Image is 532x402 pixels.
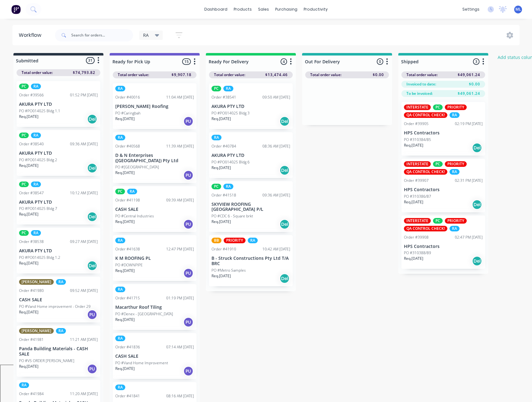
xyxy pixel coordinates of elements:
span: $9,907.18 [172,72,191,78]
div: PRIORITY [224,238,246,243]
div: 10:12 AM [DATE] [70,190,98,196]
div: RA [115,135,125,140]
p: PO #PO014025 Bldg 1.2 [19,255,60,260]
p: Req. [DATE] [19,163,38,168]
p: CASH SALE [115,354,194,359]
div: RA [127,189,137,194]
div: PC [211,86,221,91]
p: K M ROOFING PL [115,256,194,261]
span: RA [143,32,149,38]
span: Total order value: [22,70,53,75]
div: 09:52 AM [DATE] [70,288,98,293]
div: PRIORITY [445,218,467,224]
div: Del [280,274,290,283]
p: Req. [DATE] [211,219,231,225]
p: PO #PO014025 Bldg 7 [19,206,57,211]
span: $13,474.46 [265,72,288,78]
p: CASH SALE [19,297,98,303]
div: RA [450,226,460,231]
div: QA CONTROL CHECK! [404,169,447,175]
div: Order #41981 [19,337,44,342]
div: BB [211,238,221,243]
p: Req. [DATE] [115,366,135,371]
div: Order #40016 [115,94,140,100]
p: PO #310386/87 [404,194,431,199]
div: products [231,5,255,14]
div: 10:42 AM [DATE] [262,246,290,252]
p: PO #PO014025 Bldg 3 [211,110,250,116]
div: Order #41715 [115,295,140,301]
div: Del [87,114,97,124]
div: PC [211,184,221,189]
p: HPS Contractors [404,187,483,192]
div: RA [115,336,125,341]
div: RA [211,135,221,140]
p: Req. [DATE] [115,116,135,122]
div: 08:16 AM [DATE] [166,393,194,399]
div: [PERSON_NAME] [19,328,54,334]
div: Del [472,256,482,266]
div: productivity [301,5,331,14]
div: PU [87,364,97,374]
span: ML [515,7,521,12]
img: Factory [11,5,21,14]
div: PU [183,317,193,327]
p: SKYVIEW ROOFING [GEOGRAPHIC_DATA] P/L [211,202,290,212]
div: INTERSTATE [404,218,431,224]
div: RA [115,385,125,390]
div: RA [223,86,233,91]
div: RA [31,230,41,236]
div: Order #38547 [19,190,44,196]
div: RAOrder #4183607:14 AM [DATE]CASH SALEPO #Vand Home ImprovementReq.[DATE]PU [113,333,196,379]
div: Order #38540 [19,141,44,147]
div: [PERSON_NAME]RAOrder #4198111:21 AM [DATE]Panda Building Materials - CASH SALEPO #VS ORDER [PERSO... [17,326,100,377]
p: PO #Caringbah [115,110,141,116]
div: 11:21 AM [DATE] [70,337,98,342]
span: $49,061.24 [458,72,480,78]
div: RA [56,279,66,285]
div: PRIORITY [445,104,467,110]
p: Req. [DATE] [404,256,423,261]
p: AKURA PTY LTD [19,151,98,156]
span: Total order value: [214,72,245,78]
p: Req. [DATE] [19,309,38,315]
p: HPS Contractors [404,130,483,136]
span: Total order value: [118,72,149,78]
div: PU [183,116,193,126]
div: RAOrder #4056811:39 AM [DATE]D & N Enterprises ([GEOGRAPHIC_DATA]) Pty LtdPO #[GEOGRAPHIC_DATA]Re... [113,132,196,183]
div: Order #39905 [404,121,429,127]
p: Req. [DATE] [19,211,38,217]
div: PCRAOrder #3854710:12 AM [DATE]AKURA PTY LTDPO #PO014025 Bldg 7Req.[DATE]Del [17,179,100,225]
div: RA [19,382,29,388]
p: AKURA PTY LTD [19,248,98,254]
div: Del [87,212,97,222]
div: Del [472,143,482,153]
div: RA [31,182,41,187]
div: Order #41841 [115,393,140,399]
div: Order #41910 [211,246,236,252]
div: Order #41836 [115,344,140,350]
div: 02:31 PM [DATE] [455,178,483,183]
div: PCRAOrder #3956601:52 PM [DATE]AKURA PTY LTDPO #PO014025 Bldg 1.1Req.[DATE]Del [17,81,100,127]
p: PO #PO014025 Bldg 6 [211,159,250,165]
div: 11:04 AM [DATE] [166,94,194,100]
div: RA [56,328,66,334]
div: PU [183,170,193,180]
div: PC [433,104,443,110]
div: PCRAOrder #4151809:36 AM [DATE]SKYVIEW ROOFING [GEOGRAPHIC_DATA] P/LPO #CDC 6 - Square brktReq.[D... [209,181,293,232]
div: INTERSTATEPCPRIORITYQA CONTROL CHECK!RAOrder #3990502:19 PM [DATE]HPS ContractorsPO #310384/85Req... [401,102,485,156]
div: Del [280,116,290,126]
div: purchasing [272,5,301,14]
div: RAOrder #4171501:19 PM [DATE]Macarthur Roof TilingPO #Denex - [GEOGRAPHIC_DATA]Req.[DATE]PU [113,284,196,330]
p: CASH SALE [115,207,194,212]
div: INTERSTATE [404,104,431,110]
div: PRIORITY [445,161,467,167]
div: Order #41638 [115,246,140,252]
div: PC [433,218,443,224]
div: PU [87,310,97,320]
p: PO #CDC 6 - Square brkt [211,213,253,219]
p: Req. [DATE] [404,199,423,205]
div: PC [19,84,29,89]
div: 02:19 PM [DATE] [455,121,483,127]
p: Req. [DATE] [404,143,423,148]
